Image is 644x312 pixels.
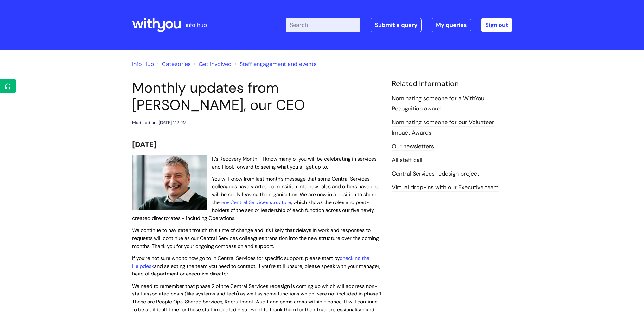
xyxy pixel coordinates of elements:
[132,227,379,249] span: We continue to navigate through this time of change and it’s likely that delays in work and respo...
[156,59,191,69] li: Solution home
[132,60,154,68] a: Info Hub
[132,176,379,222] span: You will know from last month’s message that some Central Services colleagues have started to tra...
[162,60,191,68] a: Categories
[481,18,512,32] a: Sign out
[392,95,484,113] a: Nominating someone for a WithYou Recognition award
[392,118,494,137] a: Nominating someone for our Volunteer Impact Awards
[432,18,471,32] a: My queries
[132,119,187,127] div: Modified on: [DATE] 1:12 PM
[132,155,207,210] img: WithYou Chief Executive Simon Phillips pictured looking at the camera and smiling
[132,255,380,277] span: If you’re not sure who to now go to in Central Services for specific support, please start by and...
[392,79,512,88] h4: Related Information
[286,18,512,32] div: | -
[392,156,422,164] a: All staff call
[132,139,156,149] span: [DATE]
[392,143,434,151] a: Our newsletters
[186,20,207,30] p: info hub
[199,60,232,68] a: Get involved
[192,59,232,69] li: Get involved
[220,199,291,206] a: new Central Services structure
[286,18,360,32] input: Search
[233,59,316,69] li: Staff engagement and events
[371,18,422,32] a: Submit a query
[132,255,369,269] a: checking the Helpdesk
[392,170,479,178] a: Central Services redesign project
[132,79,382,114] h1: Monthly updates from [PERSON_NAME], our CEO
[392,183,499,192] a: Virtual drop-ins with our Executive team
[212,156,377,170] span: It’s Recovery Month - I know many of you will be celebrating in services and I look forward to se...
[239,60,316,68] a: Staff engagement and events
